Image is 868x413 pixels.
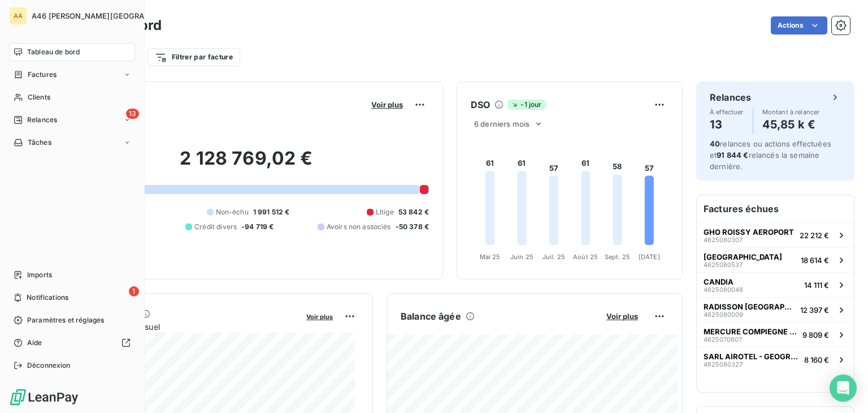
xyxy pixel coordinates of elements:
span: relances ou actions effectuées et relancés la semaine dernière. [710,139,831,171]
span: Notifications [27,292,68,303]
span: Tableau de bord [27,47,80,57]
span: MERCURE COMPIEGNE - STGHC [704,327,798,336]
div: AA [9,7,27,25]
span: Aide [27,338,42,348]
span: 4625070607 [704,336,742,343]
span: SARL AIROTEL - GEOGRAPHOTEL [704,352,800,361]
span: 14 111 € [804,281,829,290]
span: 53 842 € [398,207,429,217]
button: [GEOGRAPHIC_DATA]462508053718 614 € [697,247,854,272]
span: 91 844 € [717,150,748,160]
span: Voir plus [606,312,638,321]
span: Relances [27,115,57,125]
img: Logo LeanPay [9,388,79,406]
span: Non-échu [216,207,249,217]
span: Imports [27,270,52,280]
span: Voir plus [306,313,333,321]
a: Aide [9,334,135,352]
span: CANDIA [704,277,734,286]
button: SARL AIROTEL - GEOGRAPHOTEL46250803278 160 € [697,347,854,372]
tspan: Juin 25 [510,253,533,261]
button: CANDIA462508004814 111 € [697,272,854,297]
span: Factures [28,70,57,80]
span: 12 397 € [800,306,829,315]
span: À effectuer [710,109,744,115]
span: 8 160 € [804,355,829,364]
h6: Factures échues [697,195,854,222]
span: A46 [PERSON_NAME][GEOGRAPHIC_DATA] [32,11,188,20]
button: Actions [771,16,827,35]
span: RADISSON [GEOGRAPHIC_DATA][PERSON_NAME] [704,302,796,311]
span: 22 212 € [800,231,829,240]
span: Montant à relancer [762,109,820,115]
span: 1 [129,286,139,296]
div: Open Intercom Messenger [830,375,857,402]
span: 40 [710,139,720,148]
span: Tâches [28,137,51,148]
span: 13 [126,109,139,119]
span: Paramètres et réglages [27,315,104,325]
span: 4625080327 [704,361,743,368]
button: Voir plus [368,100,406,110]
button: RADISSON [GEOGRAPHIC_DATA][PERSON_NAME]462508000912 397 € [697,297,854,322]
button: Voir plus [603,311,641,321]
span: [GEOGRAPHIC_DATA] [704,252,782,261]
span: 4625080307 [704,236,743,243]
span: Chiffre d'affaires mensuel [64,321,298,333]
span: Déconnexion [27,360,71,371]
span: Voir plus [371,100,403,109]
span: -1 jour [508,100,545,110]
span: 1 991 512 € [253,207,290,217]
tspan: [DATE] [639,253,660,261]
span: -94 719 € [241,222,274,232]
tspan: Juil. 25 [542,253,565,261]
tspan: Août 25 [573,253,598,261]
tspan: Mai 25 [480,253,501,261]
h6: Relances [710,91,751,104]
h6: DSO [471,98,490,111]
button: Voir plus [303,311,336,321]
span: 4625080009 [704,311,743,318]
span: 4625080537 [704,261,743,268]
span: Crédit divers [194,222,237,232]
button: Filtrer par facture [147,48,240,66]
span: Clients [28,92,50,102]
span: Litige [376,207,394,217]
span: 18 614 € [801,256,829,265]
h4: 45,85 k € [762,115,820,134]
span: 4625080048 [704,286,743,293]
h2: 2 128 769,02 € [64,147,429,181]
span: 9 809 € [802,330,829,339]
span: GHO ROISSY AEROPORT [704,227,794,236]
h4: 13 [710,115,744,134]
button: GHO ROISSY AEROPORT462508030722 212 € [697,222,854,247]
button: MERCURE COMPIEGNE - STGHC46250706079 809 € [697,322,854,347]
span: Avoirs non associés [327,222,391,232]
span: 6 derniers mois [474,119,530,128]
h6: Balance âgée [401,309,461,323]
span: -50 378 € [396,222,429,232]
tspan: Sept. 25 [605,253,630,261]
